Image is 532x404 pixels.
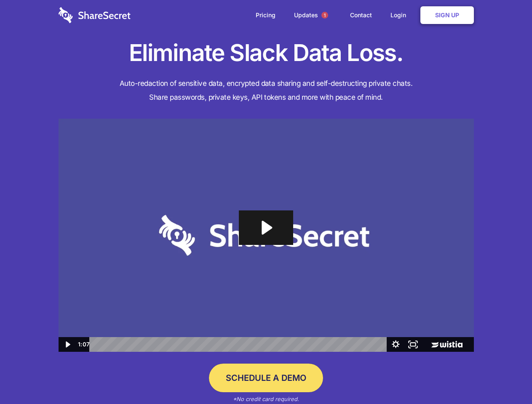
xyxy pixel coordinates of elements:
[59,119,474,352] img: Sharesecret
[59,7,131,23] img: logo-wordmark-white-trans-d4663122ce5f474addd5e946df7df03e33cb6a1c49d2221995e7729f52c070b2.svg
[239,210,293,245] button: Play Video: Sharesecret Slack Extension
[422,337,473,352] a: Wistia Logo -- Learn More
[490,362,522,394] iframe: Drift Widget Chat Controller
[387,337,404,352] button: Show settings menu
[209,364,323,392] a: Schedule a Demo
[59,337,76,352] button: Play Video
[59,38,474,68] h1: Eliminate Slack Data Loss.
[382,2,419,28] a: Login
[404,337,422,352] button: Fullscreen
[321,12,328,19] span: 1
[247,2,284,28] a: Pricing
[96,337,383,352] div: Playbar
[342,2,380,28] a: Contact
[59,77,474,104] h4: Auto-redaction of sensitive data, encrypted data sharing and self-destructing private chats. Shar...
[420,6,474,24] a: Sign Up
[233,396,299,402] em: *No credit card required.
